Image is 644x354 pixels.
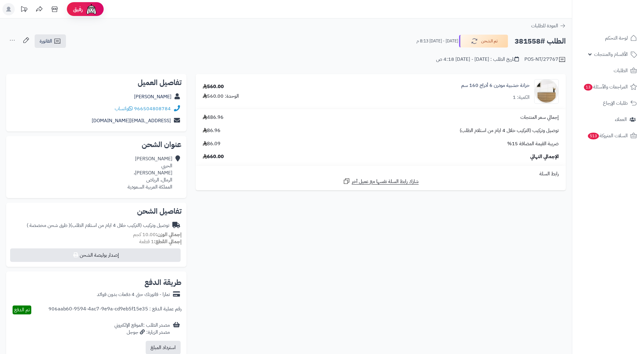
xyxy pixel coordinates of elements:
[513,94,530,101] div: الكمية: 1
[11,79,182,86] h2: تفاصيل العميل
[16,3,32,17] a: تحديثات المنصة
[133,231,182,238] small: 10.00 كجم
[515,35,566,48] h2: الطلب #381558
[531,22,566,29] a: العودة للطلبات
[73,6,83,13] span: رفيق
[198,170,563,177] div: رابط السلة
[615,115,627,124] span: العملاء
[583,83,628,91] span: المراجعات والأسئلة
[11,208,182,215] h2: تفاصيل الشحن
[343,177,419,185] a: شارك رابط السلة نفسها مع عميل آخر
[203,114,224,121] span: 486.96
[352,178,419,185] span: شارك رابط السلة نفسها مع عميل آخر
[461,82,530,89] a: خزانة خشبية مودرن 6 أدراج 160 سم
[128,155,172,190] div: [PERSON_NAME] الحربي [PERSON_NAME]، الرمال، الرياض المملكة العربية السعودية
[507,140,559,147] span: ضريبة القيمة المضافة 15%
[605,34,628,42] span: لوحة التحكم
[27,222,169,229] div: توصيل وتركيب (التركيب خلال 4 ايام من استلام الطلب)
[114,322,170,336] div: مصدر الطلب :الموقع الإلكتروني
[27,222,70,229] span: ( طرق شحن مخصصة )
[584,84,592,91] span: 13
[530,153,559,160] span: الإجمالي النهائي
[587,131,628,140] span: السلات المتروكة
[203,93,239,100] div: الوحدة: 560.00
[602,5,638,18] img: logo-2.png
[85,3,98,15] img: ai-face.png
[203,127,220,134] span: 86.96
[594,50,628,59] span: الأقسام والمنتجات
[576,112,640,127] a: العملاء
[436,56,519,63] div: تاريخ الطلب : [DATE] - [DATE] 4:18 ص
[10,248,181,262] button: إصدار بوليصة الشحن
[603,99,628,107] span: طلبات الإرجاع
[134,105,171,112] a: 966504808784
[614,66,628,75] span: الطلبات
[576,80,640,94] a: المراجعات والأسئلة13
[416,38,458,44] small: [DATE] - [DATE] 8:13 م
[134,93,171,100] a: [PERSON_NAME]
[576,128,640,143] a: السلات المتروكة513
[576,96,640,111] a: طلبات الإرجاع
[114,329,170,336] div: مصدر الزيارة: جوجل
[97,291,170,298] div: تمارا - فاتورتك حتى 4 دفعات بدون فوائد
[531,22,558,29] span: العودة للطلبات
[139,238,182,245] small: 1 قطعة
[576,63,640,78] a: الطلبات
[48,305,182,314] div: رقم عملية الدفع : 906aab60-9594-4ac7-9e9a-cd9eb5f15e35
[35,34,66,48] a: الفاتورة
[115,105,133,112] a: واتساب
[459,35,508,48] button: تم الشحن
[535,79,558,104] img: 1757487676-1-90x90.jpg
[40,37,52,45] span: الفاتورة
[154,238,182,245] strong: إجمالي القطع:
[203,140,220,147] span: 86.09
[460,127,559,134] span: توصيل وتركيب (التركيب خلال 4 ايام من استلام الطلب)
[203,153,224,160] span: 660.00
[144,279,182,286] h2: طريقة الدفع
[156,231,182,238] strong: إجمالي الوزن:
[92,117,171,124] a: [EMAIL_ADDRESS][DOMAIN_NAME]
[11,141,182,148] h2: عنوان الشحن
[576,31,640,45] a: لوحة التحكم
[520,114,559,121] span: إجمالي سعر المنتجات
[588,133,599,139] span: 513
[203,83,224,90] div: 560.00
[524,56,566,63] div: POS-NT/27767
[14,306,30,313] span: تم الدفع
